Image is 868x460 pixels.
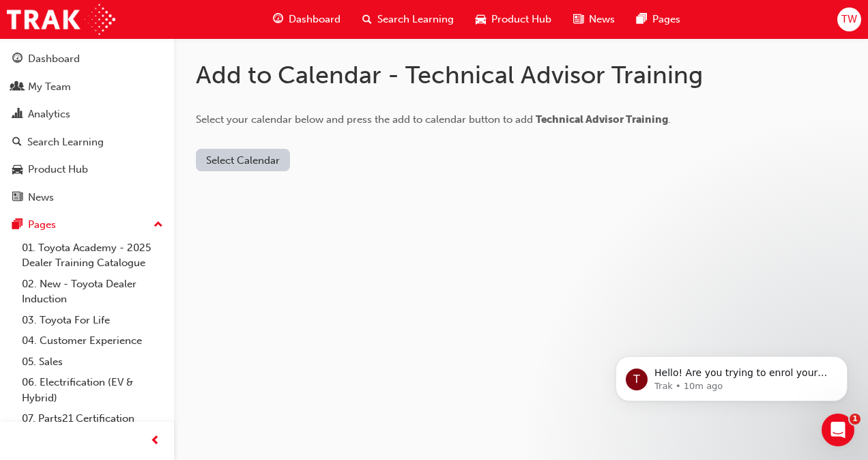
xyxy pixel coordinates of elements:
button: Pages [5,212,169,238]
button: Select Calendar [196,149,290,171]
a: Product Hub [5,157,169,182]
img: Trak [7,4,115,35]
span: search-icon [12,136,22,149]
a: car-iconProduct Hub [465,5,562,33]
span: Product Hub [491,12,551,27]
span: guage-icon [12,53,23,66]
span: up-icon [154,216,163,234]
iframe: Intercom live chat [822,414,854,446]
div: Search Learning [27,134,104,150]
span: news-icon [12,192,23,204]
span: Technical Advisor Training [536,113,668,126]
a: 07. Parts21 Certification [16,408,169,429]
a: 01. Toyota Academy - 2025 Dealer Training Catalogue [16,238,169,274]
span: TW [841,12,857,27]
a: 05. Sales [16,351,169,373]
span: pages-icon [637,11,647,28]
a: 04. Customer Experience [16,330,169,351]
span: people-icon [12,81,23,94]
a: News [5,185,169,210]
span: Select your calendar below and press the add to calendar button to add . [196,113,671,126]
a: news-iconNews [562,5,626,33]
div: Dashboard [28,51,80,67]
span: Pages [652,12,680,27]
span: Search Learning [377,12,454,27]
iframe: Intercom notifications message [595,328,868,423]
a: 03. Toyota For Life [16,310,169,331]
div: News [28,190,54,205]
button: TW [837,8,861,31]
a: 02. New - Toyota Dealer Induction [16,274,169,310]
h1: Add to Calendar - Technical Advisor Training [196,60,742,90]
div: Analytics [28,106,70,122]
span: car-icon [476,11,486,28]
a: My Team [5,74,169,100]
div: Product Hub [28,162,88,177]
span: News [589,12,615,27]
span: pages-icon [12,219,23,231]
span: search-icon [362,11,372,28]
span: news-icon [573,11,583,28]
a: search-iconSearch Learning [351,5,465,33]
span: prev-icon [150,433,160,450]
div: Pages [28,217,56,233]
span: Dashboard [289,12,341,27]
span: car-icon [12,164,23,176]
a: pages-iconPages [626,5,691,33]
a: guage-iconDashboard [262,5,351,33]
span: 1 [850,414,860,425]
a: Dashboard [5,46,169,72]
span: chart-icon [12,109,23,121]
a: 06. Electrification (EV & Hybrid) [16,372,169,408]
span: guage-icon [273,11,283,28]
button: DashboardMy TeamAnalyticsSearch LearningProduct HubNews [5,44,169,212]
a: Search Learning [5,130,169,155]
div: My Team [28,79,71,95]
a: Analytics [5,102,169,127]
